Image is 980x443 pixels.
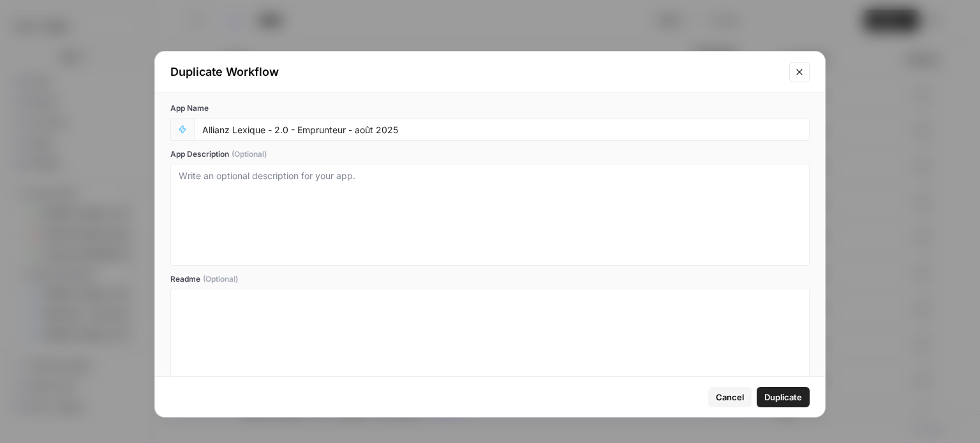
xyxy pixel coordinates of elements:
[202,124,801,135] input: Untitled
[716,391,744,403] span: Cancel
[757,387,810,407] button: Duplicate
[170,103,810,114] label: App Name
[203,273,238,285] span: (Optional)
[764,391,802,403] span: Duplicate
[170,273,810,285] label: Readme
[232,149,267,160] span: (Optional)
[170,63,782,81] div: Duplicate Workflow
[789,62,810,82] button: Close modal
[170,149,810,160] label: App Description
[708,387,752,407] button: Cancel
